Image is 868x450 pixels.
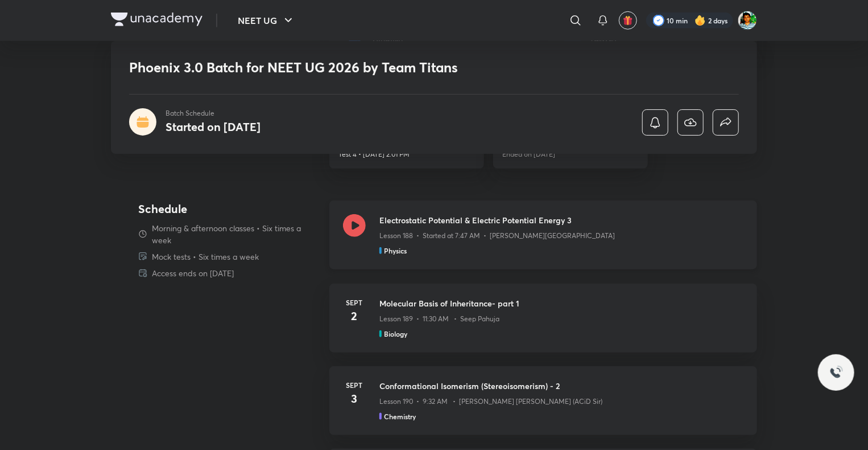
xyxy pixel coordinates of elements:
[379,314,499,324] p: Lesson 189 • 11:30 AM • Seep Pahuja
[384,411,416,422] h5: Chemistry
[379,380,743,392] h3: Conformational Isomerism (Stereoisomerism) - 2
[623,15,633,26] img: avatar
[502,149,555,159] p: Ended on [DATE]
[379,297,743,309] h3: Molecular Basis of Inheritance- part 1
[379,231,615,241] p: Lesson 188 • Started at 7:47 AM • [PERSON_NAME][GEOGRAPHIC_DATA]
[343,380,366,390] h6: Sept
[829,366,843,379] img: ttu
[329,284,757,366] a: Sept2Molecular Basis of Inheritance- part 1Lesson 189 • 11:30 AM • Seep PahujaBiology
[329,366,757,449] a: Sept3Conformational Isomerism (Stereoisomerism) - 2Lesson 190 • 9:32 AM • [PERSON_NAME] [PERSON_N...
[152,251,259,263] p: Mock tests • Six times a week
[343,390,366,407] h4: 3
[338,149,410,159] p: Test 4 • [DATE] 2:01 PM
[738,11,757,30] img: Mehul Ghosh
[231,9,302,32] button: NEET UG
[166,108,261,118] p: Batch Schedule
[384,246,407,256] h5: Physics
[152,267,234,279] p: Access ends on [DATE]
[166,119,261,134] h4: Started on [DATE]
[111,13,202,26] img: Company Logo
[379,396,602,407] p: Lesson 190 • 9:32 AM • [PERSON_NAME] [PERSON_NAME] (ACiD Sir)
[329,201,757,284] a: Electrostatic Potential & Electric Potential Energy 3Lesson 188 • Started at 7:47 AM • [PERSON_NA...
[343,297,366,308] h6: Sept
[619,11,637,30] button: avatar
[138,201,320,218] h4: Schedule
[379,214,743,226] h3: Electrostatic Potential & Electric Potential Energy 3
[384,329,407,339] h5: Biology
[343,308,366,325] h4: 2
[653,15,664,26] img: check rounded
[129,59,574,76] h1: Phoenix 3.0 Batch for NEET UG 2026 by Team Titans
[152,222,320,246] p: Morning & afternoon classes • Six times a week
[111,13,202,29] a: Company Logo
[695,15,706,26] img: streak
